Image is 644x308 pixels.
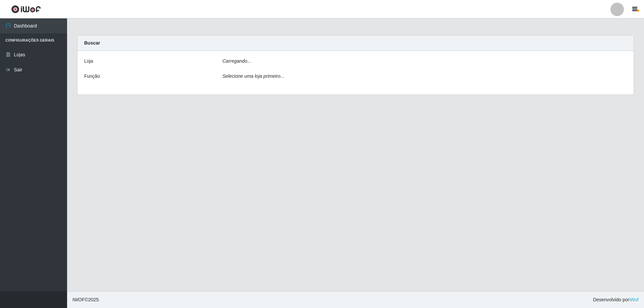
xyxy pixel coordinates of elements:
span: IWOF [72,297,85,302]
img: CoreUI Logo [11,5,41,13]
span: © 2025 . [72,296,100,303]
label: Loja [84,58,93,65]
strong: Buscar [84,40,100,46]
i: Carregando... [222,58,251,64]
span: Desenvolvido por [593,296,639,303]
i: Selecione uma loja primeiro... [222,73,284,79]
label: Função [84,73,100,80]
a: iWof [629,297,639,302]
